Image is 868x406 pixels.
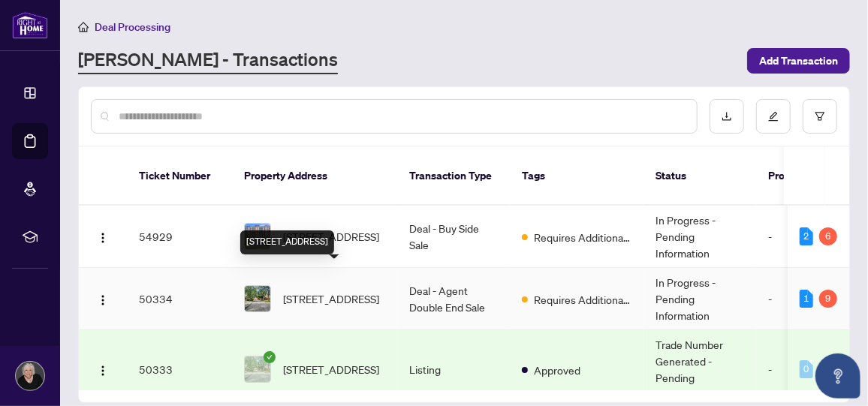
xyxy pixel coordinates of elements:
[264,351,276,363] span: check-circle
[815,111,825,122] span: filter
[759,49,838,73] span: Add Transaction
[78,47,338,74] a: [PERSON_NAME] - Transactions
[283,290,379,307] span: [STREET_ADDRESS]
[722,111,732,122] span: download
[819,290,837,308] div: 9
[397,268,510,330] td: Deal - Agent Double End Sale
[643,147,756,206] th: Status
[815,353,860,398] button: Open asap
[397,206,510,268] td: Deal - Buy Side Sale
[127,268,232,330] td: 50334
[245,356,270,382] img: thumbnail-img
[800,360,813,378] div: 0
[91,357,115,381] button: Logo
[819,227,837,245] div: 6
[534,362,580,378] span: Approved
[127,147,232,206] th: Ticket Number
[95,20,170,34] span: Deal Processing
[534,291,631,308] span: Requires Additional Docs
[800,290,813,308] div: 1
[756,206,846,268] td: -
[747,48,850,74] button: Add Transaction
[756,147,846,206] th: Project Name
[756,268,846,330] td: -
[397,147,510,206] th: Transaction Type
[97,365,109,377] img: Logo
[91,224,115,248] button: Logo
[643,206,756,268] td: In Progress - Pending Information
[283,228,379,245] span: [STREET_ADDRESS]
[534,229,631,245] span: Requires Additional Docs
[283,361,379,377] span: [STREET_ADDRESS]
[16,362,44,390] img: Profile Icon
[12,11,48,39] img: logo
[240,230,334,254] div: [STREET_ADDRESS]
[78,22,89,32] span: home
[97,294,109,306] img: Logo
[97,232,109,244] img: Logo
[127,206,232,268] td: 54929
[91,287,115,311] button: Logo
[643,268,756,330] td: In Progress - Pending Information
[800,227,813,245] div: 2
[232,147,397,206] th: Property Address
[245,286,270,311] img: thumbnail-img
[768,111,779,122] span: edit
[803,99,837,134] button: filter
[510,147,643,206] th: Tags
[710,99,744,134] button: download
[756,99,791,134] button: edit
[245,224,270,249] img: thumbnail-img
